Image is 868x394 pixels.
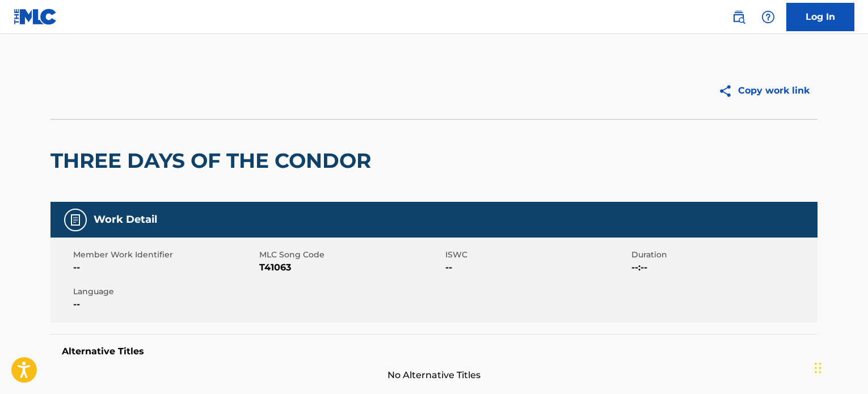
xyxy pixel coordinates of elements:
[757,6,779,28] div: Help
[445,249,629,261] span: ISWC
[259,249,443,261] span: MLC Song Code
[94,213,157,226] h5: Work Detail
[73,249,256,261] span: Member Work Identifier
[631,261,815,274] span: --:--
[815,351,821,385] div: Drag
[259,261,443,274] span: T41063
[710,77,818,105] button: Copy work link
[50,148,377,173] h2: THREE DAYS OF THE CONDOR
[50,368,818,382] span: No Alternative Titles
[727,6,750,28] a: Public Search
[445,261,629,274] span: --
[73,286,256,298] span: Language
[73,298,256,311] span: --
[732,10,745,24] img: search
[761,10,775,24] img: help
[631,249,815,261] span: Duration
[718,84,738,98] img: Copy work link
[811,340,868,394] iframe: Chat Widget
[786,3,854,31] a: Log In
[73,261,256,274] span: --
[14,9,57,25] img: MLC Logo
[62,346,806,357] h5: Alternative Titles
[69,213,82,227] img: Work Detail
